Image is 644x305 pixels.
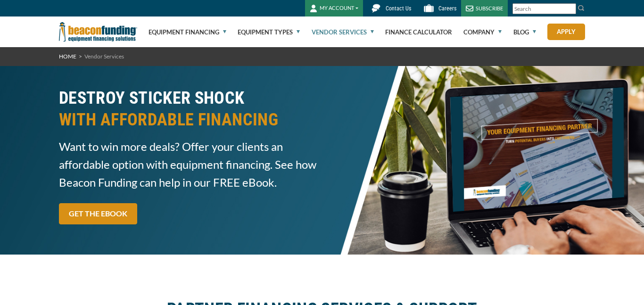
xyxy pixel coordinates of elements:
[385,17,452,47] a: Finance Calculator
[312,17,374,47] a: Vendor Services
[513,17,536,47] a: Blog
[547,24,585,40] a: Apply
[59,53,76,60] a: HOME
[59,87,316,131] h2: DESTROY STICKER SHOCK
[84,53,124,60] span: Vendor Services
[59,203,137,224] a: GET THE EBOOK
[463,17,502,47] a: Company
[438,5,456,12] span: Careers
[59,109,316,131] span: WITH AFFORDABLE FINANCING
[512,3,576,14] input: Search
[59,16,137,47] img: Beacon Funding Corporation logo
[149,17,226,47] a: Equipment Financing
[238,17,300,47] a: Equipment Types
[566,5,574,13] a: Clear search text
[386,5,411,12] span: Contact Us
[578,4,585,12] img: Search
[59,138,316,191] span: Want to win more deals? Offer your clients an affordable option with equipment financing. See how...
